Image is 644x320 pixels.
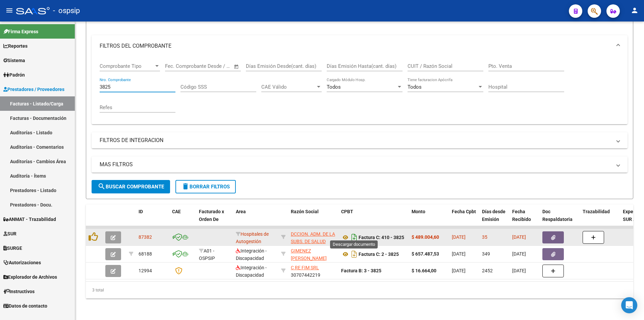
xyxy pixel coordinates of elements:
[236,231,269,244] span: Hospitales de Autogestión
[199,248,215,261] span: A01 - OSPSIP
[236,265,267,278] span: Integración - Discapacidad
[92,156,628,173] mat-expansion-panel-header: MAS FILTROS
[291,264,336,278] div: 30707442219
[139,209,143,214] span: ID
[327,84,341,90] span: Todos
[482,251,490,257] span: 349
[583,209,610,214] span: Trazabilidad
[291,231,335,252] span: DCCION. ADM. DE LA SUBS. DE SALUD PCIA. DE NEUQUEN
[509,204,540,234] datatable-header-cell: Fecha Recibido
[236,248,267,261] span: Integración - Discapacidad
[338,204,409,234] datatable-header-cell: CPBT
[3,259,41,266] span: Autorizaciones
[175,180,236,193] button: Borrar Filtros
[233,204,278,234] datatable-header-cell: Area
[100,137,611,144] mat-panel-title: FILTROS DE INTEGRACION
[542,209,573,222] span: Doc Respaldatoria
[412,234,439,240] strong: $ 489.004,60
[236,209,246,214] span: Area
[512,209,531,222] span: Fecha Recibido
[53,3,80,18] span: - ospsip
[92,132,628,148] mat-expansion-panel-header: FILTROS DE INTEGRACION
[98,182,106,190] mat-icon: search
[452,251,466,257] span: [DATE]
[341,209,353,214] span: CPBT
[98,184,164,190] span: Buscar Comprobante
[261,84,316,90] span: CAE Válido
[359,252,399,257] strong: Factura C: 2 - 3825
[3,230,16,237] span: SUR
[580,204,620,234] datatable-header-cell: Trazabilidad
[412,209,425,214] span: Monto
[181,184,230,190] span: Borrar Filtros
[3,244,22,252] span: SURGE
[139,251,152,257] span: 68188
[5,6,13,14] mat-icon: menu
[512,268,526,273] span: [DATE]
[233,63,240,71] button: Open calendar
[291,248,327,261] span: GIMENEZ [PERSON_NAME]
[3,71,25,79] span: Padrón
[3,273,57,281] span: Explorador de Archivos
[408,84,422,90] span: Todos
[452,209,476,214] span: Fecha Cpbt
[169,204,196,234] datatable-header-cell: CAE
[165,63,187,69] input: Start date
[291,230,336,244] div: 30707519378
[288,204,338,234] datatable-header-cell: Razón Social
[172,209,181,214] span: CAE
[291,247,336,261] div: 27133599075
[479,204,509,234] datatable-header-cell: Días desde Emisión
[3,86,64,93] span: Prestadores / Proveedores
[139,234,152,240] span: 87382
[92,35,628,57] mat-expansion-panel-header: FILTROS DEL COMPROBANTE
[621,297,637,313] div: Open Intercom Messenger
[199,209,224,222] span: Facturado x Orden De
[512,251,526,257] span: [DATE]
[196,204,233,234] datatable-header-cell: Facturado x Orden De
[92,57,628,124] div: FILTROS DEL COMPROBANTE
[452,268,466,273] span: [DATE]
[3,28,38,35] span: Firma Express
[482,234,487,240] span: 35
[3,302,47,310] span: Datos de contacto
[3,57,25,64] span: Sistema
[412,268,436,273] strong: $ 16.664,00
[350,232,359,243] i: Descargar documento
[136,204,169,234] datatable-header-cell: ID
[350,249,359,260] i: Descargar documento
[341,268,381,273] strong: Factura B: 3 - 3825
[482,209,505,222] span: Días desde Emisión
[540,204,580,234] datatable-header-cell: Doc Respaldatoria
[3,216,56,223] span: ANMAT - Trazabilidad
[452,234,466,240] span: [DATE]
[449,204,479,234] datatable-header-cell: Fecha Cpbt
[359,235,404,240] strong: Factura C: 410 - 3825
[3,42,28,50] span: Reportes
[100,42,611,50] mat-panel-title: FILTROS DEL COMPROBANTE
[100,63,154,69] span: Comprobante Tipo
[631,6,639,14] mat-icon: person
[193,63,225,69] input: End date
[291,209,319,214] span: Razón Social
[181,182,190,190] mat-icon: delete
[86,282,633,299] div: 3 total
[291,265,319,270] span: C RE FIM SRL
[3,288,35,295] span: Instructivos
[139,268,152,273] span: 12994
[100,161,611,168] mat-panel-title: MAS FILTROS
[512,234,526,240] span: [DATE]
[409,204,449,234] datatable-header-cell: Monto
[412,251,439,257] strong: $ 657.487,53
[482,268,493,273] span: 2452
[92,180,170,193] button: Buscar Comprobante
